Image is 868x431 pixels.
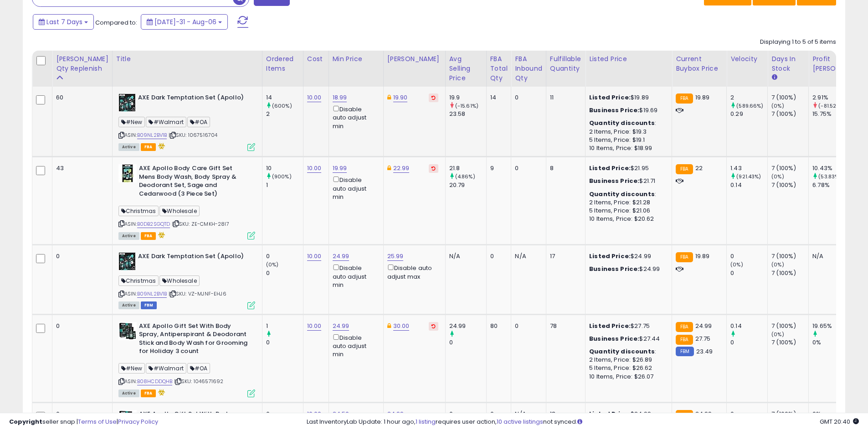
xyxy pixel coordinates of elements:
[771,110,808,118] div: 7 (100%)
[589,335,665,343] div: $27.44
[490,322,504,330] div: 80
[589,106,665,114] div: $19.69
[589,190,655,198] b: Quantity discounts
[695,93,710,102] span: 19.89
[118,322,137,340] img: 51cJzdCF87L._SL40_.jpg
[695,252,710,260] span: 19.89
[9,417,42,426] strong: Copyright
[266,261,279,268] small: (0%)
[141,232,156,240] span: FBA
[33,14,94,30] button: Last 7 Days
[676,54,723,73] div: Current Buybox Price
[333,93,347,102] a: 18.99
[730,252,767,260] div: 0
[771,331,784,338] small: (0%)
[449,322,486,330] div: 24.99
[730,110,767,118] div: 0.29
[695,164,703,172] span: 22
[169,290,226,297] span: | SKU: VZ-MJNF-EHJ6
[266,164,303,172] div: 10
[118,363,145,374] span: #New
[118,143,139,151] span: All listings currently available for purchase on Amazon
[820,417,859,426] span: 2025-08-14 20:40 GMT
[676,322,693,332] small: FBA
[589,364,665,372] div: 5 Items, Price: $26.62
[118,252,136,270] img: 51HjFmlEUGL._SL40_.jpg
[95,18,137,27] span: Compared to:
[455,173,475,180] small: (4.86%)
[812,54,867,73] div: Profit [PERSON_NAME]
[589,207,665,215] div: 5 Items, Price: $21.06
[736,173,761,180] small: (921.43%)
[333,252,349,261] a: 24.99
[387,54,442,64] div: [PERSON_NAME]
[138,93,249,104] b: AXE Dark Temptation Set (Apollo)
[141,301,157,309] span: FBM
[589,373,665,381] div: 10 Items, Price: $26.07
[307,93,322,102] a: 10.00
[118,389,139,397] span: All listings currently available for purchase on Amazon
[676,335,693,345] small: FBA
[589,119,665,127] div: :
[156,389,165,395] i: hazardous material
[771,54,805,73] div: Days In Stock
[139,164,250,200] b: AXE Apollo Body Care Gift Set Mens Body Wash, Body Spray & Deodorant Set, Sage and Cedarwood (3 P...
[730,338,767,347] div: 0
[141,143,156,151] span: FBA
[589,265,639,273] b: Business Price:
[141,389,156,397] span: FBA
[515,54,542,83] div: FBA inbound Qty
[771,164,808,172] div: 7 (100%)
[449,181,486,189] div: 20.79
[550,164,578,172] div: 8
[156,143,165,149] i: hazardous material
[589,164,665,172] div: $21.95
[696,347,713,356] span: 23.49
[490,164,504,172] div: 9
[676,347,693,356] small: FBM
[589,119,655,127] b: Quantity discounts
[272,102,292,109] small: (600%)
[307,418,859,426] div: Last InventoryLab Update: 1 hour ago, requires user action, not synced.
[515,252,539,260] div: N/A
[187,363,211,374] span: #OA
[449,164,486,172] div: 21.8
[589,177,665,185] div: $21.71
[818,102,842,109] small: (-81.52%)
[393,93,408,102] a: 19.90
[137,220,170,228] a: B0DB2SGQTD
[118,252,255,308] div: ASIN:
[118,93,255,150] div: ASIN:
[449,338,486,347] div: 0
[333,332,376,359] div: Disable auto adjust min
[387,252,404,261] a: 25.99
[515,322,539,330] div: 0
[416,417,436,426] a: 1 listing
[307,252,322,261] a: 10.00
[490,252,504,260] div: 0
[266,54,299,73] div: Ordered Items
[393,164,410,173] a: 22.99
[307,322,322,331] a: 10.00
[393,322,410,331] a: 30.00
[589,215,665,223] div: 10 Items, Price: $20.62
[118,275,159,286] span: Christmas
[169,131,218,139] span: | SKU: 1067516704
[118,164,137,182] img: 41cYSzouaSL._SL40_.jpg
[159,275,200,286] span: Wholesale
[449,110,486,118] div: 23.58
[589,347,655,356] b: Quantity discounts
[730,181,767,189] div: 0.14
[46,17,82,26] span: Last 7 Days
[137,290,167,298] a: B09NL2BV1B
[118,417,158,426] a: Privacy Policy
[333,54,380,64] div: Min Price
[550,93,578,102] div: 11
[118,164,255,239] div: ASIN:
[730,261,743,268] small: (0%)
[497,417,543,426] a: 10 active listings
[490,93,504,102] div: 14
[550,252,578,260] div: 17
[156,232,165,238] i: hazardous material
[730,54,764,64] div: Velocity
